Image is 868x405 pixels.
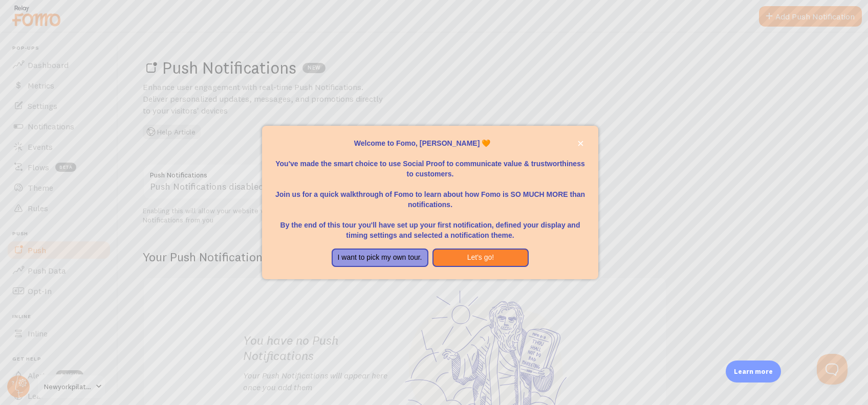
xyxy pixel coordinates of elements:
p: You've made the smart choice to use Social Proof to communicate value & trustworthiness to custom... [274,148,585,179]
div: Welcome to Fomo, Mike Reall 🧡You&amp;#39;ve made the smart choice to use Social Proof to communic... [262,126,598,279]
p: By the end of this tour you'll have set up your first notification, defined your display and timi... [274,210,585,240]
p: Join us for a quick walkthrough of Fomo to learn about how Fomo is SO MUCH MORE than notifications. [274,179,585,210]
button: close, [575,138,586,149]
p: Welcome to Fomo, [PERSON_NAME] 🧡 [274,138,585,148]
div: Learn more [726,361,781,382]
p: Learn more [734,367,773,376]
button: I want to pick my own tour. [332,249,428,267]
button: Let's go! [432,249,529,267]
